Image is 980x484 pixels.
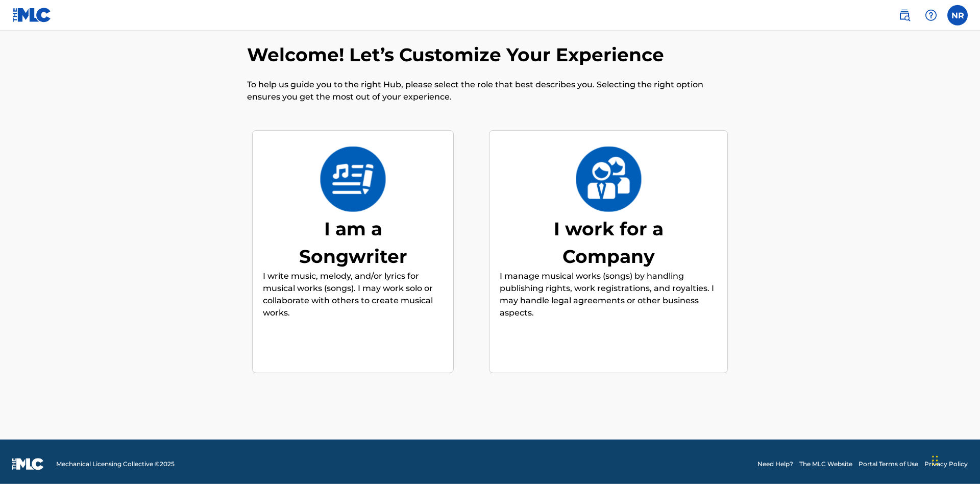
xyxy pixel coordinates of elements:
h2: Welcome! Let’s Customize Your Experience [247,43,669,66]
div: I am a Songwriter [277,215,430,270]
div: Help [921,5,941,26]
div: I work for a CompanyI work for a CompanyI manage musical works (songs) by handling publishing rig... [489,130,728,374]
div: I work for a Company [532,215,685,270]
img: I am a Songwriter [320,147,386,212]
div: User Menu [947,5,968,26]
a: Portal Terms of Use [859,459,918,469]
p: I manage musical works (songs) by handling publishing rights, work registrations, and royalties. ... [500,270,717,319]
div: I am a SongwriterI am a SongwriterI write music, melody, and/or lyrics for musical works (songs).... [252,130,454,374]
a: The MLC Website [799,459,852,469]
img: search [898,9,911,21]
img: help [925,9,937,21]
iframe: Chat Widget [929,435,980,484]
img: MLC Logo [12,8,52,22]
p: To help us guide you to the right Hub, please select the role that best describes you. Selecting ... [247,79,733,103]
img: I work for a Company [575,147,642,212]
span: Mechanical Licensing Collective © 2025 [56,459,175,469]
a: Need Help? [757,459,793,469]
a: Public Search [894,5,915,26]
p: I write music, melody, and/or lyrics for musical works (songs). I may work solo or collaborate wi... [263,270,443,319]
div: Drag [932,445,938,476]
img: logo [12,458,44,470]
a: Privacy Policy [924,459,968,469]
